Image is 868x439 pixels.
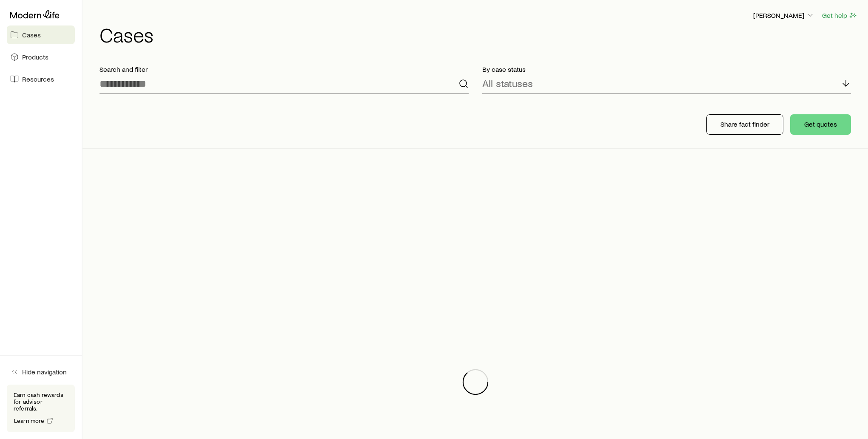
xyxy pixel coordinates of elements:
p: Earn cash rewards for advisor referrals. [14,391,68,412]
p: [PERSON_NAME] [753,11,814,20]
a: Products [7,48,75,66]
span: Learn more [14,418,45,424]
p: Share fact finder [720,120,769,128]
button: Hide navigation [7,363,75,381]
h1: Cases [100,24,858,45]
span: Products [22,53,48,61]
button: Share fact finder [706,114,783,135]
span: Cases [22,31,41,39]
a: Cases [7,25,75,44]
p: All statuses [482,77,533,89]
span: Hide navigation [22,368,67,376]
p: Search and filter [100,65,469,74]
a: Resources [7,70,75,88]
p: By case status [482,65,851,74]
button: [PERSON_NAME] [753,11,815,21]
div: Earn cash rewards for advisor referrals.Learn more [7,385,75,432]
span: Resources [22,75,54,83]
button: Get quotes [790,114,851,135]
button: Get help [822,11,858,20]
